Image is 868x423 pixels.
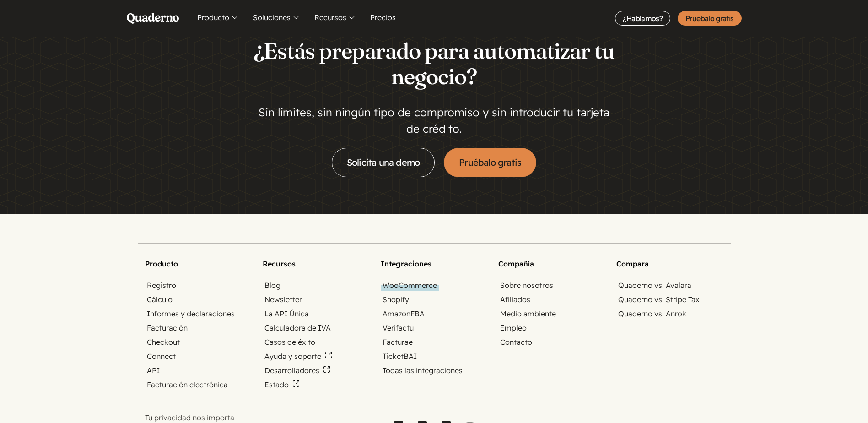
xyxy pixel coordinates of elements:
a: Verifactu [381,323,415,333]
a: Ayuda y soporte [263,351,334,362]
a: Empleo [498,323,528,333]
a: Shopify [381,294,411,305]
p: Tu privacidad nos importa [145,412,378,423]
a: Contacto [498,337,534,347]
a: Registro [145,280,178,291]
a: Quaderno vs. Avalara [616,280,693,291]
a: Blog [263,280,282,291]
a: Medio ambiente [498,309,558,319]
a: API [145,365,162,376]
h2: Integraciones [381,258,488,269]
a: ¿Hablamos? [615,11,670,26]
abbr: Fulfillment by Amazon [410,309,425,318]
a: Sobre nosotros [498,280,555,291]
a: Casos de éxito [263,337,317,347]
h2: Producto [145,258,252,269]
a: Pruébalo gratis [678,11,741,26]
a: TicketBAI [381,351,419,362]
h2: Compañía [498,258,605,269]
a: Connect [145,351,178,362]
a: Solicita una demo [332,148,435,177]
a: Pruébalo gratis [444,148,536,177]
a: WooCommerce [381,280,439,291]
p: Sin límites, sin ningún tipo de compromiso y sin introducir tu tarjeta de crédito. [251,104,617,137]
a: Checkout [145,337,182,347]
a: Facturación electrónica [145,380,230,390]
a: Desarrolladores [263,365,332,376]
a: La API Única [263,309,311,319]
a: Todas las integraciones [381,365,464,376]
a: Calculadora de IVA [263,323,333,333]
a: AmazonFBA [381,309,426,319]
a: Facturae [381,337,415,347]
a: Facturación [145,323,189,333]
a: Afiliados [498,294,532,305]
a: Quaderno vs. Anrok [616,309,688,319]
a: Cálculo [145,294,174,305]
h2: Recursos [263,258,370,269]
a: Quaderno vs. Stripe Tax [616,294,701,305]
h2: ¿Estás preparado para automatizar tu negocio? [251,38,617,89]
a: Estado [263,380,302,390]
a: Newsletter [263,294,304,305]
a: Informes y declaraciones [145,309,237,319]
h2: Compara [616,258,723,269]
